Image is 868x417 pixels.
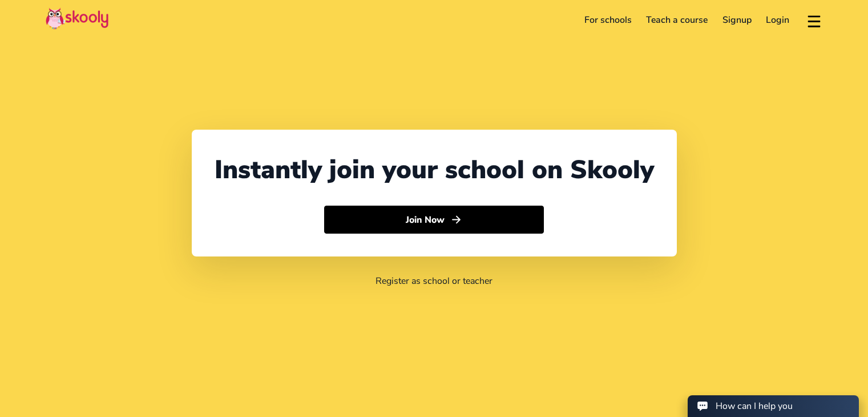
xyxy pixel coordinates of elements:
[577,11,639,29] a: For schools
[806,11,822,30] button: menu outline
[215,153,654,187] div: Instantly join your school on Skooly
[450,214,462,226] ion-icon: arrow forward outline
[376,275,492,287] a: Register as school or teacher
[715,11,759,29] a: Signup
[324,206,544,234] button: Join Nowarrow forward outline
[759,11,797,29] a: Login
[639,11,715,29] a: Teach a course
[46,7,108,30] img: Skooly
